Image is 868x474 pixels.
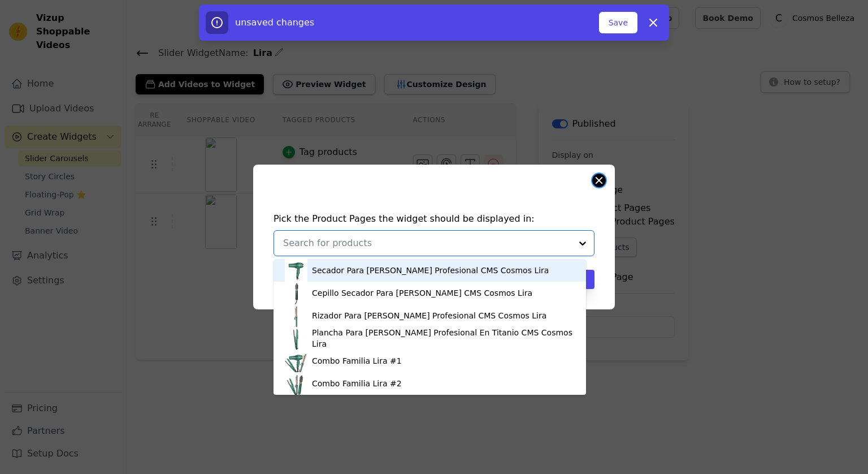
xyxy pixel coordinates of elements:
img: product thumbnail [285,350,307,372]
div: Rizador Para [PERSON_NAME] Profesional CMS Cosmos Lira [312,310,546,321]
div: Combo Familia Lira #1 [312,355,402,367]
button: Close modal [592,174,606,187]
h4: Pick the Product Pages the widget should be displayed in: [274,212,594,226]
img: product thumbnail [285,304,307,327]
button: Save [599,12,637,33]
div: Plancha Para [PERSON_NAME] Profesional En Titanio CMS Cosmos Lira [312,327,575,350]
img: product thumbnail [285,327,307,350]
img: product thumbnail [285,372,307,395]
div: Cepillo Secador Para [PERSON_NAME] CMS Cosmos Lira [312,287,532,299]
span: unsaved changes [235,17,314,28]
img: product thumbnail [285,259,307,282]
div: Combo Familia Lira #2 [312,378,402,389]
div: Secador Para [PERSON_NAME] Profesional CMS Cosmos Lira [312,265,549,276]
input: Search for products [283,236,571,250]
img: product thumbnail [285,282,307,304]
